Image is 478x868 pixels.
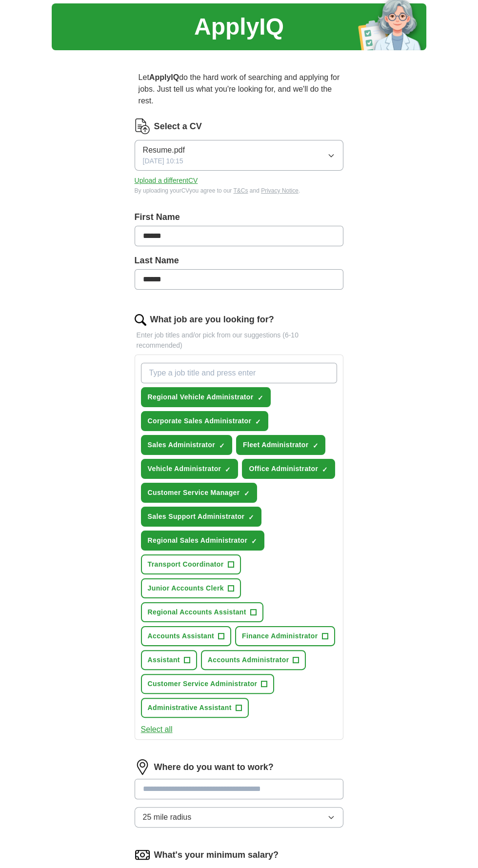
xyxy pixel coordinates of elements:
button: Office Administrator✓ [242,459,335,479]
button: Administrative Assistant [141,698,249,718]
span: Assistant [148,655,180,665]
label: What job are you looking for? [150,313,274,326]
div: By uploading your CV you agree to our and . [135,186,344,195]
label: Last Name [135,254,344,267]
img: search.png [135,314,146,326]
span: Resume.pdf [143,144,185,156]
img: CV Icon [135,118,150,134]
span: ✓ [251,537,257,545]
label: Where do you want to work? [154,761,274,774]
button: Regional Vehicle Administrator✓ [141,387,271,407]
button: Vehicle Administrator✓ [141,459,239,479]
button: Customer Service Manager✓ [141,483,257,503]
span: ✓ [219,442,225,450]
span: [DATE] 10:15 [143,156,183,166]
span: Junior Accounts Clerk [148,583,224,593]
label: First Name [135,211,344,224]
span: ✓ [248,513,254,521]
button: Transport Coordinator [141,554,241,574]
span: Transport Coordinator [148,559,224,570]
button: Select all [141,724,173,735]
label: What's your minimum salary? [154,848,279,862]
span: ✓ [258,394,263,402]
span: Customer Service Manager [148,488,240,498]
h1: ApplyIQ [194,9,284,44]
span: Regional Vehicle Administrator [148,392,254,402]
label: Select a CV [154,120,202,133]
a: Privacy Notice [261,187,299,194]
span: Accounts Assistant [148,631,214,641]
span: Corporate Sales Administrator [148,416,252,426]
button: Assistant [141,650,197,670]
span: ✓ [244,490,250,497]
button: Regional Accounts Assistant [141,602,263,622]
input: Type a job title and press enter [141,363,338,383]
strong: ApplyIQ [149,73,179,81]
button: Customer Service Administrator [141,674,275,694]
span: 25 mile radius [143,811,192,823]
span: Vehicle Administrator [148,464,221,474]
button: Sales Administrator✓ [141,435,232,455]
button: Finance Administrator [235,626,335,646]
span: Customer Service Administrator [148,679,258,689]
span: Sales Administrator [148,440,215,450]
span: ✓ [255,418,261,426]
button: Sales Support Administrator✓ [141,507,262,527]
span: Finance Administrator [242,631,318,641]
span: Regional Sales Administrator [148,535,248,546]
span: ✓ [225,466,231,473]
span: Regional Accounts Assistant [148,607,246,617]
img: salary.png [135,847,150,863]
button: Fleet Administrator✓ [236,435,325,455]
button: Regional Sales Administrator✓ [141,531,265,551]
span: ✓ [312,442,318,450]
span: Administrative Assistant [148,703,232,713]
a: T&Cs [233,187,248,194]
span: Office Administrator [249,464,318,474]
span: ✓ [322,466,328,473]
img: location.png [135,759,150,775]
span: Fleet Administrator [243,440,308,450]
button: Resume.pdf[DATE] 10:15 [135,140,344,171]
p: Enter job titles and/or pick from our suggestions (6-10 recommended) [135,330,344,351]
button: Junior Accounts Clerk [141,578,241,598]
span: Sales Support Administrator [148,512,245,522]
span: Accounts Administrator [208,655,289,665]
button: Upload a differentCV [135,176,198,186]
p: Let do the hard work of searching and applying for jobs. Just tell us what you're looking for, an... [135,68,344,111]
button: Accounts Administrator [201,650,306,670]
button: Accounts Assistant [141,626,231,646]
button: 25 mile radius [135,807,344,828]
button: Corporate Sales Administrator✓ [141,411,269,431]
